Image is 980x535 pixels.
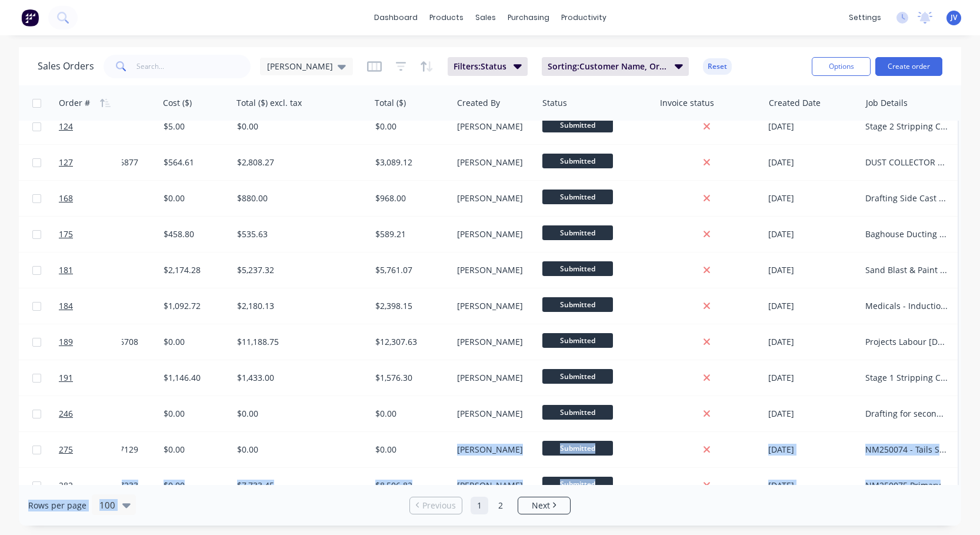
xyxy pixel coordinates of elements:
a: dashboard [368,9,424,26]
div: $1,433.00 [237,372,359,384]
div: $1,576.30 [375,372,444,384]
span: Next [532,500,550,511]
div: [DATE] [768,192,856,204]
span: Submitted [542,118,613,132]
span: 282 [59,480,73,491]
div: $7,733.45 [237,480,359,491]
div: [DATE] [768,480,856,491]
span: Submitted [542,369,613,384]
span: Sorting: Customer Name, Order # [548,61,668,72]
button: Sorting:Customer Name, Order # [542,57,689,76]
div: purchasing [502,9,555,26]
span: 184 [59,300,73,312]
div: [PERSON_NAME] [457,408,529,420]
a: 275 [59,432,126,467]
div: Total ($) [375,97,406,109]
div: $0.00 [375,121,444,132]
span: Submitted [542,154,613,168]
div: $968.00 [375,192,444,204]
a: Page 1 is your current page [471,497,488,514]
span: 189 [59,336,73,348]
div: Invoice status [660,97,714,109]
span: Submitted [542,225,613,240]
a: 189 [59,324,126,360]
div: $0.00 [164,192,225,204]
div: Order # [59,97,90,109]
a: 184 [59,288,126,324]
a: 127 [59,145,126,180]
input: Search... [136,55,251,78]
div: [DATE] [768,444,856,456]
span: Submitted [542,190,613,204]
div: Created By [457,97,500,109]
span: 168 [59,192,73,204]
span: 127 [59,157,73,168]
div: $2,180.13 [237,300,359,312]
div: $0.00 [164,408,225,420]
div: Baghouse Ducting Elbow [865,228,949,240]
div: $3,089.12 [375,157,444,168]
div: settings [843,9,887,26]
div: [DATE] [768,372,856,384]
span: Submitted [542,261,613,276]
a: 175 [59,217,126,252]
span: Filters: Status [454,61,506,72]
div: [PERSON_NAME] [457,300,529,312]
div: $8,506.82 [375,480,444,491]
a: 191 [59,360,126,396]
div: $5,237.32 [237,264,359,276]
div: [PERSON_NAME] [457,480,529,491]
div: $5.00 [164,121,225,132]
div: Drafting Side Cast [PERSON_NAME] [865,192,949,204]
div: [PERSON_NAME] [457,264,529,276]
div: [PERSON_NAME] [457,336,529,348]
div: $0.00 [375,444,444,456]
div: $5,761.07 [375,264,444,276]
div: Stage 1 Stripping Circuit Gaskets [865,372,949,384]
h1: Sales Orders [38,61,94,72]
div: $0.00 [237,408,359,420]
div: [PERSON_NAME] [457,121,529,132]
ul: Pagination [405,497,575,514]
span: 181 [59,264,73,276]
div: [DATE] [768,121,856,132]
span: Submitted [542,405,613,420]
div: [PERSON_NAME] [457,444,529,456]
div: $880.00 [237,192,359,204]
div: $564.61 [164,157,225,168]
div: $0.00 [237,444,359,456]
div: Stage 2 Stripping Circuit Pipework - Fabrication [865,121,949,132]
div: Medicals - Inductions [865,300,949,312]
div: Total ($) excl. tax [236,97,302,109]
div: Status [542,97,567,109]
a: 124 [59,109,126,144]
span: 124 [59,121,73,132]
div: Drafting for secondary crusher feed chute [865,408,949,420]
div: $0.00 [375,408,444,420]
div: Created Date [769,97,821,109]
span: Submitted [542,297,613,312]
div: $458.80 [164,228,225,240]
span: 191 [59,372,73,384]
a: Next page [518,500,570,511]
div: Projects Labour [DATE] -[DATE] [865,336,949,348]
a: 168 [59,181,126,216]
div: $11,188.75 [237,336,359,348]
div: [DATE] [768,157,856,168]
a: 282 [59,468,126,503]
span: Rows per page [28,500,86,511]
div: Sand Blast & Paint Consumables [865,264,949,276]
span: Submitted [542,333,613,348]
div: [DATE] [768,264,856,276]
div: $2,398.15 [375,300,444,312]
div: [PERSON_NAME] [457,372,529,384]
div: products [424,9,469,26]
span: Previous [422,500,456,511]
a: Page 2 [492,497,509,514]
div: $0.00 [164,480,225,491]
div: [PERSON_NAME] [457,192,529,204]
span: 175 [59,228,73,240]
div: [DATE] [768,228,856,240]
div: [PERSON_NAME] [457,228,529,240]
div: $589.21 [375,228,444,240]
